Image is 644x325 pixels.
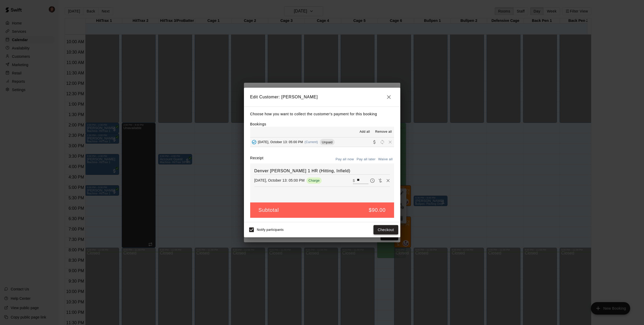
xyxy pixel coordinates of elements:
h5: Subtotal [259,207,279,214]
p: [DATE], October 13: 05:00 PM [254,178,305,183]
span: (Current) [305,140,318,144]
button: Remove all [373,128,394,136]
span: Notify participants [257,228,284,232]
button: Checkout [373,225,398,235]
span: Collect payment [371,140,378,144]
label: Receipt [250,155,263,163]
span: Waive payment [376,178,384,182]
button: Added - Collect Payment [250,138,258,146]
button: Add all [356,128,373,136]
span: Pay later [369,178,376,182]
button: Remove [384,177,392,184]
span: [DATE], October 13: 05:00 PM [258,140,303,144]
span: Add all [360,129,370,135]
button: Waive all [377,155,394,163]
p: $ [353,178,355,183]
h6: Denver [PERSON_NAME] 1 HR (Hitting, Infield) [254,168,390,174]
button: Pay all now [334,155,355,163]
span: Remove [386,140,394,144]
button: Pay all later [355,155,377,163]
span: Charge [306,179,322,182]
span: Unpaid [320,140,335,144]
h2: Edit Customer: [PERSON_NAME] [244,88,400,106]
button: Added - Collect Payment[DATE], October 13: 05:00 PM(Current)UnpaidCollect paymentRescheduleRemove [250,137,394,147]
label: Bookings [250,122,266,126]
h5: $90.00 [369,207,386,214]
p: Choose how you want to collect the customer's payment for this booking [250,111,394,117]
span: Reschedule [378,140,386,144]
span: Remove all [375,129,392,135]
